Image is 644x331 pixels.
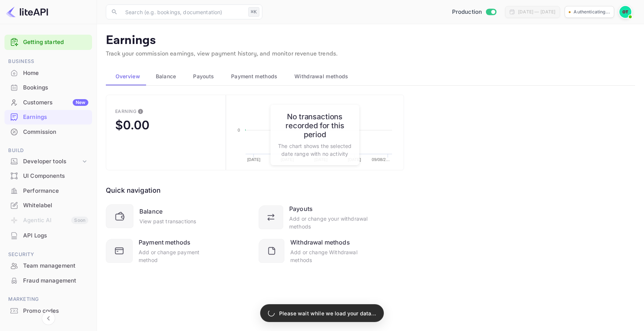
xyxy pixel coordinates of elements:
div: Bookings [23,83,88,92]
span: Balance [156,72,176,81]
span: Business [4,57,92,66]
div: Switch to Sandbox mode [449,8,499,16]
div: Home [23,69,88,78]
text: 09/08/2… [372,157,390,162]
text: [DATE] [247,157,260,162]
span: Build [4,146,92,155]
button: This is the amount of confirmed commission that will be paid to you on the next scheduled deposit [135,105,146,117]
span: Security [4,250,92,259]
div: $0.00 [115,118,149,132]
div: Fraud management [4,274,92,288]
div: Earnings [23,113,88,122]
div: UI Components [23,172,88,180]
a: Getting started [23,38,88,47]
div: Add or change payment method [139,248,215,264]
div: Withdrawal methods [290,238,350,247]
div: Commission [23,128,88,136]
div: Balance [139,207,162,216]
button: Collapse navigation [42,312,55,325]
a: Performance [4,184,92,198]
div: Commission [4,125,92,139]
a: Earnings [4,110,92,124]
a: API Logs [4,228,92,242]
text: 0 [237,128,240,132]
div: scrollable auto tabs example [106,67,635,85]
div: Whitelabel [23,201,88,210]
img: LiteAPI logo [6,6,48,18]
span: Production [452,8,482,16]
a: Whitelabel [4,198,92,212]
span: Overview [116,72,140,81]
h6: No transactions recorded for this period [278,112,352,139]
img: Oussama Tali [619,6,631,18]
div: Team management [23,262,88,270]
div: Fraud management [23,277,88,285]
div: Performance [4,184,92,198]
div: New [73,99,88,106]
div: Performance [23,187,88,195]
div: API Logs [4,228,92,243]
text: [DATE] [348,157,361,162]
a: Commission [4,125,92,139]
p: The chart shows the selected date range with no activity [278,142,352,158]
a: Home [4,66,92,80]
span: Withdrawal methods [294,72,348,81]
p: Please wait while we load your data... [279,309,376,317]
p: Authenticating... [574,9,610,15]
div: Developer tools [23,157,81,166]
a: CustomersNew [4,95,92,109]
p: Earnings [106,33,635,48]
div: UI Components [4,169,92,183]
div: Developer tools [4,155,92,168]
div: Whitelabel [4,198,92,213]
button: EarningThis is the amount of confirmed commission that will be paid to you on the next scheduled ... [106,95,226,170]
div: Home [4,66,92,81]
div: Payment methods [139,238,190,247]
div: Earning [115,108,136,114]
div: CustomersNew [4,95,92,110]
div: Getting started [4,35,92,50]
div: Customers [23,98,88,107]
span: Payment methods [231,72,278,81]
div: Earnings [4,110,92,124]
div: Team management [4,259,92,273]
span: Payouts [193,72,214,81]
div: Promo codes [4,304,92,318]
a: Bookings [4,81,92,94]
div: Bookings [4,81,92,95]
div: View past transactions [139,217,196,225]
div: Add or change Withdrawal methods [290,248,368,264]
div: [DATE] — [DATE] [518,9,555,15]
span: Marketing [4,295,92,303]
div: Promo codes [23,307,88,315]
a: Promo codes [4,304,92,318]
div: ⌘K [248,7,259,17]
input: Search (e.g. bookings, documentation) [121,4,245,19]
div: Quick navigation [106,185,161,195]
a: Fraud management [4,274,92,287]
p: Track your commission earnings, view payment history, and monitor revenue trends. [106,50,635,59]
div: Payouts [289,204,313,213]
div: Add or change your withdrawal methods [289,215,368,230]
div: API Logs [23,231,88,240]
a: Team management [4,259,92,272]
a: UI Components [4,169,92,183]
